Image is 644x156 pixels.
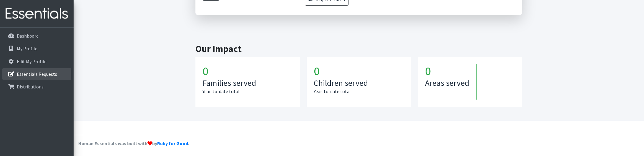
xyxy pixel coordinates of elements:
[17,58,47,64] p: Edit My Profile
[314,88,404,95] p: Year-to-date total
[203,64,293,78] h1: 0
[203,78,293,88] h3: Families served
[17,84,44,90] p: Distributions
[195,43,522,54] h2: Our Impact
[78,140,189,146] strong: Human Essentials was built with by .
[2,68,71,80] a: Essentials Requests
[157,140,188,146] a: Ruby for Good
[314,64,404,78] h1: 0
[2,4,71,24] img: HumanEssentials
[17,71,57,77] p: Essentials Requests
[17,33,39,39] p: Dashboard
[17,46,37,51] p: My Profile
[2,43,71,54] a: My Profile
[425,64,476,78] h1: 0
[425,78,469,88] h3: Areas served
[2,56,71,67] a: Edit My Profile
[314,78,404,88] h3: Children served
[2,30,71,42] a: Dashboard
[2,81,71,93] a: Distributions
[203,88,293,95] p: Year-to-date total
